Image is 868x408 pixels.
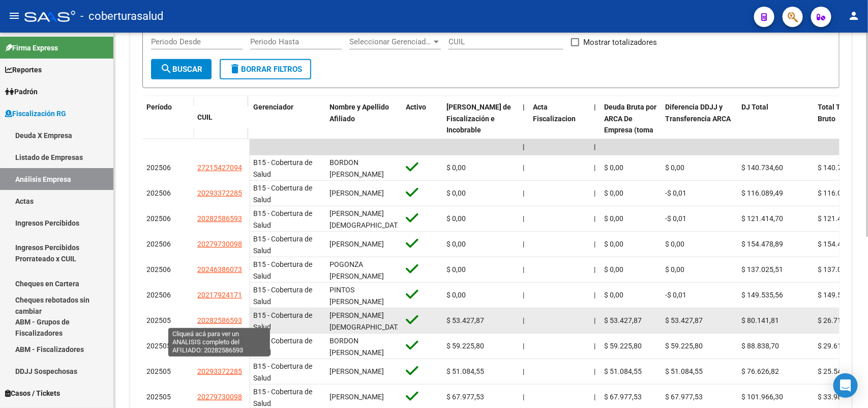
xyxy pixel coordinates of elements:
span: $ 67.977,53 [665,393,703,401]
span: | [523,342,524,350]
span: 202505 [146,393,171,401]
span: $ 33.988,77 [818,393,855,401]
span: -$ 0,01 [665,291,686,299]
span: | [523,164,524,172]
span: B15 - Cobertura de Salud [253,388,312,407]
span: $ 53.427,87 [446,316,484,324]
span: 202506 [146,265,171,274]
mat-icon: menu [8,10,20,22]
span: $ 0,00 [446,164,466,172]
span: $ 149.535,56 [741,291,783,299]
span: 20282586593 [197,316,242,324]
span: | [594,214,595,223]
span: | [523,393,524,401]
span: | [594,291,595,299]
span: $ 0,00 [604,265,623,274]
span: | [594,316,595,324]
span: | [594,240,595,248]
span: $ 0,00 [604,291,623,299]
span: $ 101.966,30 [741,393,783,401]
datatable-header-cell: Período [142,96,193,139]
span: $ 0,00 [604,214,623,223]
datatable-header-cell: Diferencia DDJJ y Transferencia ARCA [661,96,737,165]
datatable-header-cell: | [519,96,529,165]
span: | [523,103,525,111]
button: Buscar [151,59,212,79]
datatable-header-cell: Deuda Bruta por ARCA De Empresa (toma en cuenta todos los afiliados) [600,96,661,165]
span: $ 29.612,90 [818,342,855,350]
span: DJ Total [741,103,768,111]
span: $ 76.626,82 [741,367,779,375]
span: [PERSON_NAME] [330,240,384,248]
span: $ 140.734,60 [741,164,783,172]
span: $ 137.025,51 [741,265,783,274]
span: $ 0,00 [604,164,623,172]
span: $ 0,00 [665,164,684,172]
span: $ 0,00 [446,291,466,299]
span: [PERSON_NAME] [330,393,384,401]
span: $ 154.478,89 [818,240,859,248]
span: | [594,143,596,151]
span: 20279730098 [197,240,242,248]
span: 20279730098 [197,393,242,401]
span: $ 149.535,57 [818,291,859,299]
datatable-header-cell: Nombre y Apellido Afiliado [325,96,402,165]
span: CUIL [197,113,213,121]
span: 27215427094 [197,164,242,172]
span: $ 67.977,53 [446,393,484,401]
span: | [523,265,524,274]
span: $ 0,00 [446,214,466,223]
span: [PERSON_NAME][DEMOGRAPHIC_DATA] [330,209,404,229]
span: B15 - Cobertura de Salud [253,286,312,306]
span: $ 0,00 [446,240,466,248]
span: $ 53.427,87 [604,316,642,324]
datatable-header-cell: | [590,96,600,165]
span: B15 - Cobertura de Salud [253,362,312,382]
span: 202506 [146,240,171,248]
span: Mostrar totalizadores [583,36,657,48]
span: $ 51.084,55 [446,367,484,375]
span: $ 121.414,71 [818,214,859,223]
span: Firma Express [5,42,58,53]
span: Buscar [160,65,202,74]
span: | [594,189,595,197]
span: $ 0,00 [604,240,623,248]
span: $ 88.838,70 [741,342,779,350]
span: B15 - Cobertura de Salud [253,184,312,204]
span: -$ 0,01 [665,189,686,197]
span: 202505 [146,367,171,375]
mat-icon: delete [229,63,241,75]
span: 202505 [146,342,171,350]
span: 20246386073 [197,265,242,274]
span: $ 80.141,81 [741,316,779,324]
span: $ 67.977,53 [604,393,642,401]
span: | [594,164,595,172]
span: | [523,291,524,299]
span: 202506 [146,164,171,172]
span: | [594,265,595,274]
span: B15 - Cobertura de Salud [253,311,312,331]
span: $ 137.025,51 [818,265,859,274]
span: | [523,316,524,324]
span: -$ 0,01 [665,214,686,223]
span: $ 51.084,55 [665,367,703,375]
span: 27215427094 [197,342,242,350]
div: Open Intercom Messenger [833,373,858,398]
span: Seleccionar Gerenciador [349,37,432,46]
span: BORDON [PERSON_NAME] [330,158,384,178]
span: POGONZA [PERSON_NAME] [330,260,384,280]
span: | [523,143,525,151]
span: Reportes [5,64,42,75]
span: B15 - Cobertura de Salud [253,235,312,255]
span: | [594,103,596,111]
span: Borrar Filtros [229,65,302,74]
span: $ 116.089,50 [818,189,859,197]
span: 20217924171 [197,291,242,299]
span: | [594,393,595,401]
datatable-header-cell: Activo [402,96,442,165]
span: $ 59.225,80 [665,342,703,350]
span: | [594,342,595,350]
span: - coberturasalud [80,5,163,28]
span: Activo [406,103,426,111]
span: $ 0,00 [604,189,623,197]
